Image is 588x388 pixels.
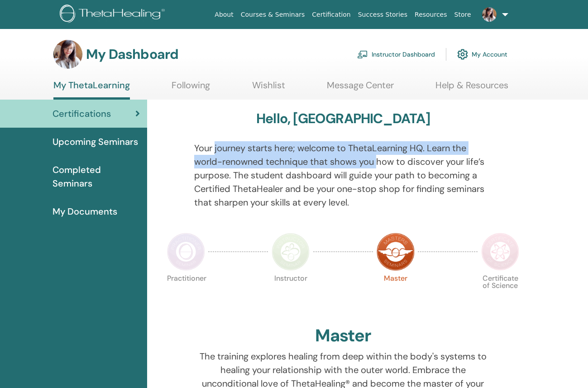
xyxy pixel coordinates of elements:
a: My ThetaLearning [53,80,130,100]
a: Store [451,6,475,23]
span: Completed Seminars [53,163,140,190]
img: default.jpg [53,40,82,69]
img: logo.png [60,5,168,25]
p: Your journey starts here; welcome to ThetaLearning HQ. Learn the world-renowned technique that sh... [194,141,492,209]
p: Master [377,275,415,313]
img: Instructor [272,233,310,271]
a: Courses & Seminars [237,6,309,23]
img: Certificate of Science [481,233,519,271]
span: My Documents [53,205,117,218]
a: Certification [308,6,354,23]
img: cog.svg [457,47,468,62]
h3: Hello, [GEOGRAPHIC_DATA] [256,110,430,127]
a: Message Center [327,80,394,97]
a: About [211,6,237,23]
img: Master [377,233,415,271]
a: My Account [457,44,507,64]
img: default.jpg [482,7,497,22]
a: Following [172,80,210,97]
span: Certifications [53,107,111,120]
p: Instructor [272,275,310,313]
img: chalkboard-teacher.svg [357,50,368,58]
span: Upcoming Seminars [53,135,138,148]
a: Success Stories [354,6,411,23]
h2: Master [315,326,371,346]
p: Certificate of Science [481,275,519,313]
a: Resources [411,6,451,23]
img: Practitioner [167,233,205,271]
a: Help & Resources [435,80,508,97]
a: Wishlist [252,80,285,97]
p: Practitioner [167,275,205,313]
a: Instructor Dashboard [357,44,435,64]
h3: My Dashboard [86,46,178,62]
